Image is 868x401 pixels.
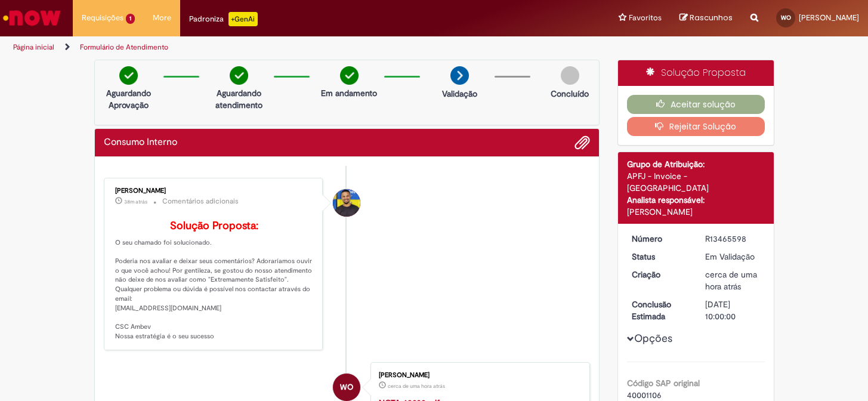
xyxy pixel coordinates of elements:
span: Favoritos [629,12,662,24]
span: [PERSON_NAME] [799,13,859,23]
span: More [153,12,171,24]
p: Aguardando atendimento [210,87,268,111]
p: +GenAi [228,12,258,26]
a: Rascunhos [679,13,733,24]
div: Analista responsável: [627,194,765,206]
div: [DATE] 10:00:00 [705,298,761,322]
div: Solução Proposta [618,60,774,86]
div: Grupo de Atribuição: [627,158,765,170]
h2: Consumo Interno Histórico de tíquete [104,137,177,148]
p: O seu chamado foi solucionado. Poderia nos avaliar e deixar seus comentários? Adoraríamos ouvir o... [115,220,314,341]
span: cerca de uma hora atrás [705,269,757,292]
span: Rascunhos [690,12,733,23]
div: Padroniza [189,12,258,26]
div: Walter Oliveira [333,374,360,401]
ul: Trilhas de página [9,36,570,58]
button: Aceitar solução [627,95,765,114]
dt: Criação [623,269,696,280]
button: Rejeitar Solução [627,117,765,136]
span: 1 [126,14,135,24]
time: 31/08/2025 11:24:15 [388,383,445,390]
div: [PERSON_NAME] [379,372,577,379]
dt: Status [623,251,696,263]
img: check-circle-green.png [119,66,138,85]
dt: Número [623,233,696,245]
b: Solução Proposta: [170,219,258,233]
div: R13465598 [705,233,761,245]
img: ServiceNow [1,6,63,30]
img: arrow-next.png [450,66,469,85]
div: 31/08/2025 11:24:52 [705,269,761,292]
a: Formulário de Atendimento [80,42,168,52]
span: Requisições [82,12,123,24]
div: [PERSON_NAME] [115,187,314,195]
time: 31/08/2025 12:12:20 [124,198,147,205]
a: Página inicial [13,42,54,52]
dt: Conclusão Estimada [623,298,696,322]
div: [PERSON_NAME] [627,206,765,218]
span: 38m atrás [124,198,147,205]
p: Em andamento [321,87,377,99]
img: img-circle-grey.png [561,66,579,85]
p: Validação [442,88,477,100]
span: WO [781,14,791,21]
small: Comentários adicionais [162,196,239,206]
span: cerca de uma hora atrás [388,383,445,390]
p: Aguardando Aprovação [100,87,157,111]
div: APFJ - Invoice - [GEOGRAPHIC_DATA] [627,170,765,194]
div: André Junior [333,189,360,217]
img: check-circle-green.png [230,66,248,85]
div: Em Validação [705,251,761,263]
button: Adicionar anexos [574,135,590,150]
time: 31/08/2025 11:24:52 [705,269,757,292]
b: Código SAP original [627,378,700,388]
img: check-circle-green.png [340,66,359,85]
span: 40001106 [627,390,662,400]
p: Concluído [551,88,589,100]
